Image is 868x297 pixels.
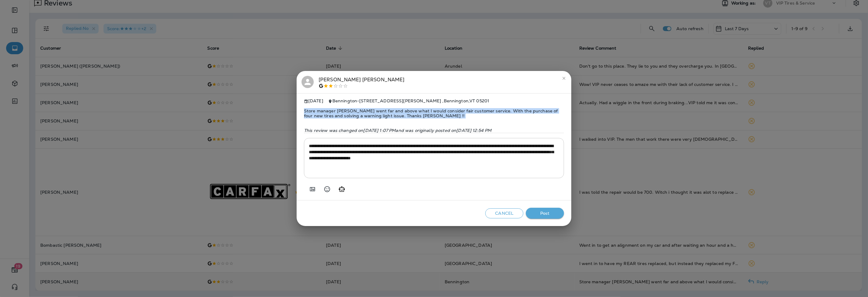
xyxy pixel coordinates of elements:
p: This review was changed on [DATE] 1:07 PM [304,128,564,133]
button: Select an emoji [321,183,333,195]
span: [DATE] [304,98,323,104]
button: Generate AI response [336,183,348,195]
span: Bennington - [STREET_ADDRESS][PERSON_NAME] , Bennington , VT 05201 [332,98,490,104]
button: close [559,73,569,83]
div: [PERSON_NAME] [PERSON_NAME] [319,76,405,89]
span: and was originally posted on [DATE] 12:54 PM [396,128,492,133]
span: Store manager [PERSON_NAME] went far and above what I would consider fair customer service. With ... [304,104,564,123]
button: Add in a premade template [306,183,319,195]
button: Post [526,208,564,219]
button: Cancel [485,208,523,218]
